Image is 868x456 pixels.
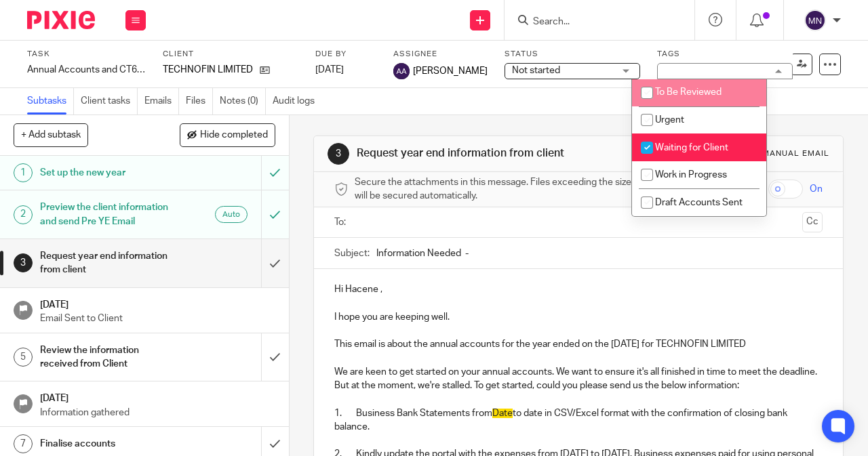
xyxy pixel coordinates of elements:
span: Draft Accounts Sent [655,198,743,207]
p: 1. Business Bank Statements from to date in CSV/Excel format with the confirmation of closing ban... [334,407,823,434]
h1: [DATE] [40,295,275,312]
span: Secure the attachments in this message. Files exceeding the size limit (10MB) will be secured aut... [355,175,684,203]
label: Tags [657,49,793,60]
label: Status [505,49,640,60]
span: [DATE] [315,65,344,75]
h1: Set up the new year [40,163,178,183]
div: Annual Accounts and CT600 [27,63,146,77]
a: Files [186,88,213,115]
p: Information gathered [40,406,275,419]
a: Emails [144,88,179,115]
div: 3 [14,253,33,272]
div: 2 [14,205,33,224]
p: I hope you are keeping well. [334,310,823,324]
span: Hide completed [200,130,268,141]
label: Due by [315,49,376,60]
h1: [DATE] [40,388,275,405]
span: Work in Progress [655,170,727,180]
label: Task [27,49,146,60]
img: svg%3E [804,9,826,31]
button: + Add subtask [14,123,88,146]
p: This email is about the annual accounts for the year ended on the [DATE] for TECHNOFIN LIMITED [334,337,823,351]
span: On [810,182,823,196]
h1: Request year end information from client [357,146,608,161]
h1: Request year end information from client [40,246,178,281]
a: Client tasks [81,88,138,115]
label: Assignee [393,49,488,60]
div: 1 [14,163,33,182]
img: Pixie [27,11,95,29]
h1: Preview the client information and send Pre YE Email [40,197,178,232]
p: TECHNOFIN LIMITED [163,63,253,77]
img: svg%3E [393,63,410,79]
input: Search [532,16,654,28]
span: Not started [512,66,560,75]
span: Date [492,409,513,418]
a: Subtasks [27,88,74,115]
label: Client [163,49,298,60]
h1: Finalise accounts [40,434,178,454]
label: Subject: [334,247,370,260]
div: 3 [328,143,349,165]
a: Audit logs [273,88,321,115]
h1: Review the information received from Client [40,340,178,375]
p: Email Sent to Client [40,312,275,325]
a: Notes (0) [220,88,266,115]
p: We are keen to get started on your annual accounts. We want to ensure it's all finished in time t... [334,365,823,393]
button: Hide completed [180,123,275,146]
div: Manual email [762,148,829,159]
label: To: [334,215,349,229]
div: 7 [14,434,33,453]
p: Hi Hacene , [334,283,823,296]
div: Auto [215,206,248,223]
span: [PERSON_NAME] [413,64,488,78]
div: 5 [14,348,33,367]
span: Waiting for Client [655,143,728,152]
span: To Be Reviewed [655,87,722,97]
span: Urgent [655,115,684,125]
button: Cc [802,212,823,232]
